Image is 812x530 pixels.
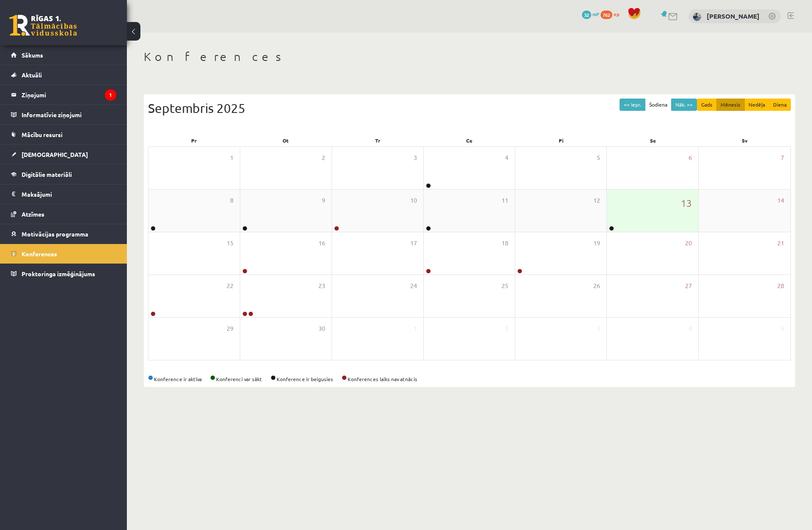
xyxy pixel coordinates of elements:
[582,11,591,19] span: 32
[22,170,72,178] span: Digitālie materiāli
[777,281,784,291] span: 28
[22,250,57,258] span: Konferences
[414,153,417,162] span: 3
[502,239,508,248] span: 18
[11,65,116,85] a: Aktuāli
[410,281,417,291] span: 24
[11,224,116,244] a: Motivācijas programma
[597,324,600,333] span: 3
[22,105,116,124] legend: Informatīvie ziņojumi
[11,45,116,65] a: Sākums
[322,153,325,162] span: 2
[601,11,623,17] a: 762 xp
[105,89,116,101] i: 1
[144,49,795,64] h1: Konferences
[597,153,600,162] span: 5
[516,135,607,146] div: Pi
[22,270,95,277] span: Proktoringa izmēģinājums
[601,11,612,19] span: 762
[414,324,417,333] span: 1
[318,281,325,291] span: 23
[620,99,645,111] button: << Iepr.
[707,12,760,20] a: [PERSON_NAME]
[505,324,508,333] span: 2
[11,125,116,144] a: Mācību resursi
[769,99,791,111] button: Diena
[505,153,508,162] span: 4
[227,324,233,333] span: 29
[716,99,745,111] button: Mēnesis
[410,196,417,205] span: 10
[240,135,332,146] div: Ot
[11,145,116,164] a: [DEMOGRAPHIC_DATA]
[502,196,508,205] span: 11
[685,239,692,248] span: 20
[423,135,515,146] div: Ce
[607,135,699,146] div: Se
[614,11,619,17] span: xp
[744,99,769,111] button: Nedēļa
[781,324,784,333] span: 5
[777,239,784,248] span: 21
[593,11,599,17] span: mP
[230,153,233,162] span: 1
[685,281,692,291] span: 27
[689,153,692,162] span: 6
[697,99,717,111] button: Gads
[227,281,233,291] span: 22
[22,210,44,218] span: Atzīmes
[22,151,88,158] span: [DEMOGRAPHIC_DATA]
[11,184,116,204] a: Maksājumi
[689,324,692,333] span: 4
[22,51,43,59] span: Sākums
[332,135,423,146] div: Tr
[693,13,701,21] img: Endijs Laizāns
[593,196,600,205] span: 12
[148,375,791,383] div: Konference ir aktīva Konferenci var sākt Konference ir beigusies Konferences laiks nav atnācis
[681,196,692,210] span: 13
[318,239,325,248] span: 16
[502,281,508,291] span: 25
[322,196,325,205] span: 9
[410,239,417,248] span: 17
[11,244,116,264] a: Konferences
[593,239,600,248] span: 19
[22,184,116,204] legend: Maksājumi
[11,105,116,124] a: Informatīvie ziņojumi
[227,239,233,248] span: 15
[22,131,63,138] span: Mācību resursi
[22,85,116,104] legend: Ziņojumi
[593,281,600,291] span: 26
[230,196,233,205] span: 8
[11,204,116,224] a: Atzīmes
[671,99,697,111] button: Nāk. >>
[582,11,599,17] a: 32 mP
[699,135,791,146] div: Sv
[11,165,116,184] a: Digitālie materiāli
[645,99,672,111] button: Šodiena
[777,196,784,205] span: 14
[148,135,240,146] div: Pr
[11,264,116,283] a: Proktoringa izmēģinājums
[22,71,42,79] span: Aktuāli
[148,99,791,118] div: Septembris 2025
[22,230,88,238] span: Motivācijas programma
[11,85,116,104] a: Ziņojumi1
[318,324,325,333] span: 30
[9,15,77,36] a: Rīgas 1. Tālmācības vidusskola
[781,153,784,162] span: 7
